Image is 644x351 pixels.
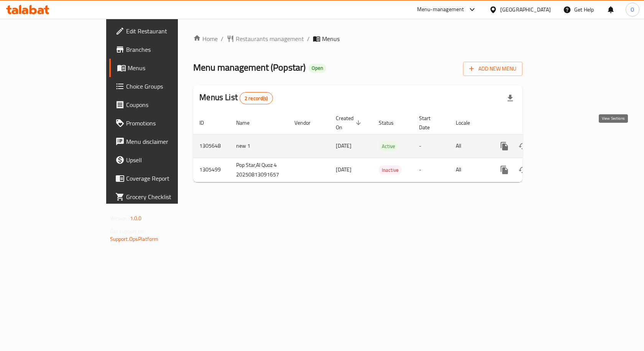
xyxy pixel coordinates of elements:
[413,134,450,158] td: -
[450,134,489,158] td: All
[110,234,159,244] a: Support.OpsPlatform
[379,166,402,175] span: Inactive
[126,100,208,109] span: Coupons
[379,118,404,127] span: Status
[109,40,214,59] a: Branches
[379,142,398,151] span: Active
[495,161,514,179] button: more
[500,5,551,14] div: [GEOGRAPHIC_DATA]
[193,59,306,76] span: Menu management ( Popstar )
[240,95,273,102] span: 2 record(s)
[336,141,352,151] span: [DATE]
[236,34,304,43] span: Restaurants management
[501,89,519,107] div: Export file
[379,165,402,175] div: Inactive
[110,213,129,223] span: Version:
[109,96,214,114] a: Coupons
[109,77,214,96] a: Choice Groups
[236,118,260,127] span: Name
[109,132,214,151] a: Menu disclaimer
[199,118,214,127] span: ID
[126,45,208,54] span: Branches
[450,158,489,182] td: All
[221,34,223,43] li: /
[322,34,340,43] span: Menus
[227,34,304,43] a: Restaurants management
[514,161,532,179] button: Change Status
[110,226,145,236] span: Get support on:
[307,34,310,43] li: /
[495,137,514,155] button: more
[199,92,273,104] h2: Menus List
[469,64,516,74] span: Add New Menu
[336,165,352,175] span: [DATE]
[109,114,214,132] a: Promotions
[126,155,208,165] span: Upsell
[126,26,208,36] span: Edit Restaurant
[489,111,575,135] th: Actions
[128,63,208,73] span: Menus
[126,119,208,128] span: Promotions
[193,111,575,182] table: enhanced table
[456,118,480,127] span: Locale
[109,59,214,77] a: Menus
[126,137,208,146] span: Menu disclaimer
[631,5,634,14] span: O
[417,5,464,14] div: Menu-management
[126,174,208,183] span: Coverage Report
[309,64,326,73] div: Open
[230,158,288,182] td: Pop Star,Al Quoz 4 20250813091657
[419,114,440,132] span: Start Date
[230,134,288,158] td: new 1
[240,92,273,104] div: Total records count
[294,118,320,127] span: Vendor
[126,192,208,201] span: Grocery Checklist
[109,188,214,206] a: Grocery Checklist
[336,114,363,132] span: Created On
[109,22,214,40] a: Edit Restaurant
[109,169,214,188] a: Coverage Report
[130,213,142,223] span: 1.0.0
[463,62,522,76] button: Add New Menu
[193,34,522,43] nav: breadcrumb
[126,82,208,91] span: Choice Groups
[109,151,214,169] a: Upsell
[379,142,398,151] div: Active
[309,65,326,71] span: Open
[413,158,450,182] td: -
